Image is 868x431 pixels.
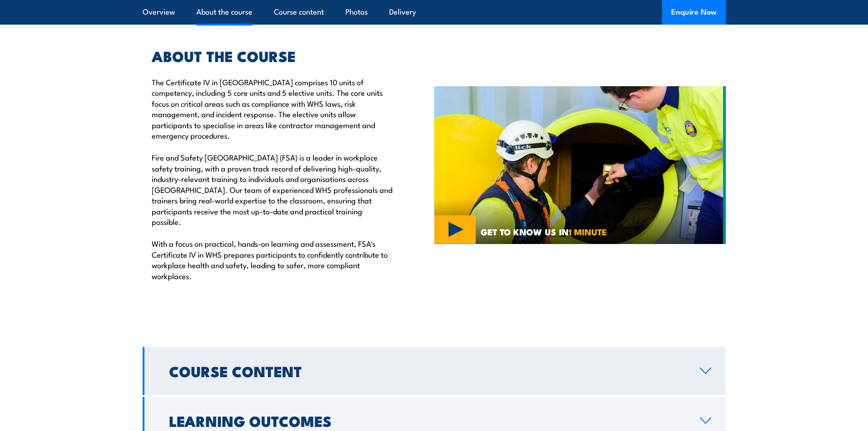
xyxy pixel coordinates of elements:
strong: 1 MINUTE [569,225,607,238]
p: Fire and Safety [GEOGRAPHIC_DATA] (FSA) is a leader in workplace safety training, with a proven t... [152,152,392,227]
p: With a focus on practical, hands-on learning and assessment, FSA's Certificate IV in WHS prepares... [152,238,392,281]
h2: ABOUT THE COURSE [152,49,392,62]
h2: Learning Outcomes [169,414,685,427]
h2: Course Content [169,364,685,377]
p: The Certificate IV in [GEOGRAPHIC_DATA] comprises 10 units of competency, including 5 core units ... [152,77,392,140]
span: GET TO KNOW US IN [481,228,607,236]
a: Course Content [143,347,726,395]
